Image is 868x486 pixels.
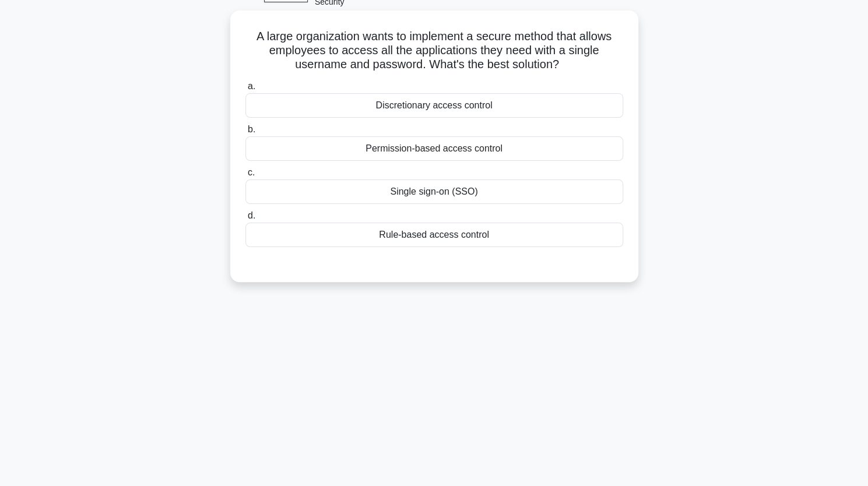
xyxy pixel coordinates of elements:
[244,29,624,72] h5: A large organization wants to implement a secure method that allows employees to access all the a...
[245,136,623,161] div: Permission-based access control
[248,81,255,91] span: a.
[245,223,623,247] div: Rule-based access control
[245,179,623,204] div: Single sign-on (SSO)
[248,124,255,134] span: b.
[245,93,623,118] div: Discretionary access control
[248,167,255,177] span: c.
[248,210,255,220] span: d.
